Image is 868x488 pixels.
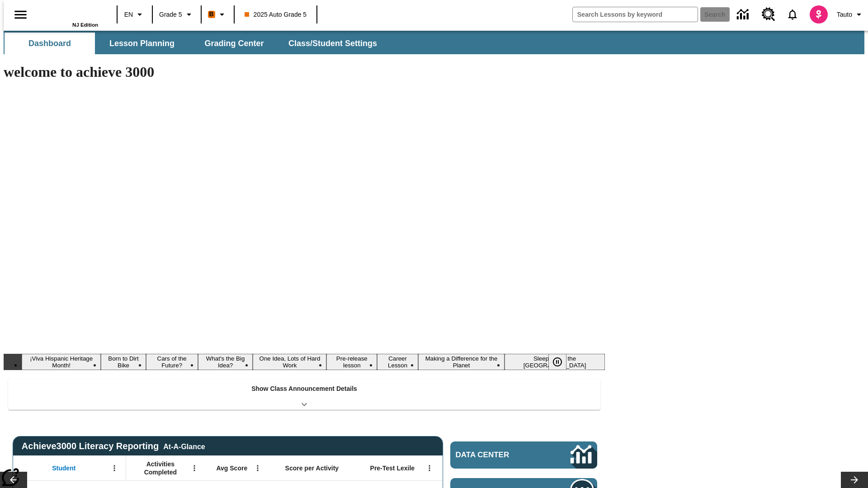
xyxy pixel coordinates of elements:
button: Slide 1 ¡Viva Hispanic Heritage Month! [22,354,101,370]
div: SubNavbar [4,33,385,54]
button: Grade: Grade 5, Select a grade [156,6,198,23]
a: Data Center [450,441,597,469]
button: Boost Class color is orange. Change class color [204,6,231,23]
button: Dashboard [5,33,95,54]
button: Pause [548,354,566,370]
button: Open Menu [108,461,121,475]
span: Lesson Planning [109,38,175,49]
button: Slide 4 What's the Big Idea? [198,354,253,370]
button: Language: EN, Select a language [120,6,149,23]
input: search field [573,7,698,22]
div: SubNavbar [4,31,864,54]
span: 2025 Auto Grade 5 [245,10,307,19]
span: Achieve3000 Literacy Reporting [22,441,205,451]
button: Open Menu [251,461,264,475]
a: Notifications [781,3,804,26]
span: Data Center [456,450,540,460]
span: Score per Activity [285,464,339,472]
span: Activities Completed [131,460,190,476]
button: Lesson carousel, Next [841,472,868,488]
button: Slide 2 Born to Dirt Bike [101,354,146,370]
button: Lesson Planning [97,33,187,54]
img: avatar image [810,5,828,23]
p: Show Class Announcement Details [251,384,357,394]
button: Slide 9 Sleepless in the Animal Kingdom [505,354,605,370]
span: EN [124,10,133,19]
button: Open side menu [7,1,34,28]
span: Grade 5 [159,10,182,19]
span: Class/Student Settings [288,38,377,49]
span: Tauto [837,10,852,19]
span: Grading Center [204,38,264,49]
button: Open Menu [188,461,201,475]
div: Show Class Announcement Details [8,379,600,410]
button: Profile/Settings [833,6,868,23]
div: Pause [548,354,576,370]
button: Slide 7 Career Lesson [377,354,418,370]
div: At-A-Glance [163,441,205,451]
a: Data Center [731,2,756,27]
span: Dashboard [28,38,71,49]
button: Class/Student Settings [281,33,384,54]
button: Slide 3 Cars of the Future? [146,354,198,370]
a: Home [39,4,98,22]
span: NJ Edition [72,22,98,28]
button: Slide 5 One Idea, Lots of Hard Work [253,354,326,370]
button: Select a new avatar [804,3,833,26]
a: Resource Center, Will open in new tab [756,2,781,27]
button: Slide 6 Pre-release lesson [326,354,377,370]
span: Student [52,464,75,472]
span: Avg Score [216,464,247,472]
button: Open Menu [423,461,436,475]
span: Pre-Test Lexile [370,464,415,472]
h1: welcome to achieve 3000 [4,64,605,80]
span: B [209,9,214,20]
button: Slide 8 Making a Difference for the Planet [418,354,505,370]
button: Grading Center [189,33,279,54]
div: Home [39,3,98,28]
